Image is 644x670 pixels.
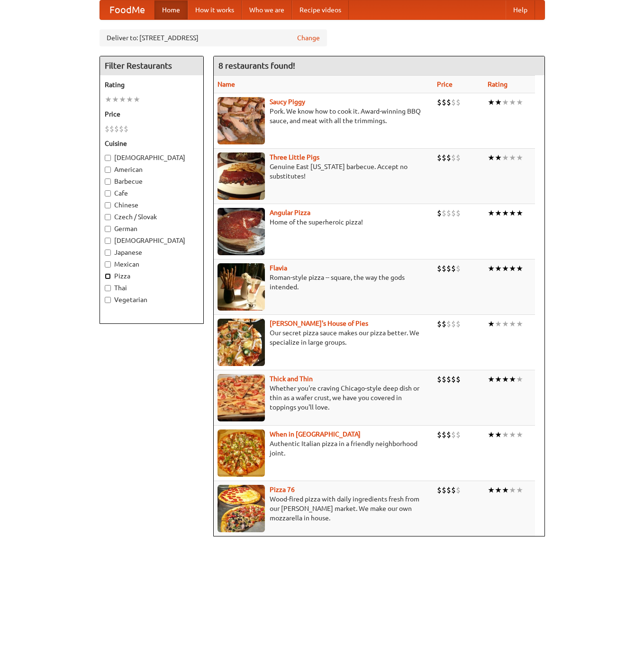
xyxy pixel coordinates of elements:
[456,263,461,274] li: $
[442,208,446,218] li: $
[218,485,265,532] img: pizza76.jpg
[451,97,456,107] li: $
[509,97,516,107] li: ★
[488,319,495,329] li: ★
[218,107,430,125] p: Pork. We know how to cook it. Award-winning BBQ sauce, and meat with all the trimmings.
[502,319,509,329] li: ★
[105,165,199,174] label: American
[242,0,292,19] a: Who we are
[437,319,442,329] li: $
[218,162,430,181] p: Genuine East [US_STATE] barbecue. Accept no substitutes!
[456,429,461,440] li: $
[451,485,456,495] li: $
[495,97,502,107] li: ★
[218,152,265,200] img: littlepigs.jpg
[437,485,442,495] li: $
[446,485,451,495] li: $
[218,429,265,477] img: wheninrome.jpg
[451,152,456,163] li: $
[218,328,430,347] p: Our secret pizza sauce makes our pizza better. We specialize in large groups.
[188,0,242,19] a: How it works
[105,109,199,119] h5: Price
[437,429,442,440] li: $
[437,80,453,88] a: Price
[506,0,535,19] a: Help
[488,80,508,88] a: Rating
[105,214,111,220] input: Czech / Slovak
[502,429,509,440] li: ★
[270,153,319,161] a: Three Little Pigs
[100,56,203,75] h4: Filter Restaurants
[451,208,456,218] li: $
[516,263,523,274] li: ★
[218,80,235,88] a: Name
[133,94,140,105] li: ★
[105,94,112,105] li: ★
[442,485,446,495] li: $
[495,485,502,495] li: ★
[451,429,456,440] li: $
[442,97,446,107] li: $
[105,273,111,279] input: Pizza
[218,374,265,421] img: thick.jpg
[270,264,287,272] a: Flavia
[509,374,516,384] li: ★
[495,263,502,274] li: ★
[446,374,451,384] li: $
[516,97,523,107] li: ★
[495,374,502,384] li: ★
[105,226,111,232] input: German
[488,152,495,163] li: ★
[109,124,114,134] li: $
[105,202,111,208] input: Chinese
[218,61,295,70] ng-pluralize: 8 restaurants found!
[105,153,199,162] label: [DEMOGRAPHIC_DATA]
[437,374,442,384] li: $
[495,152,502,163] li: ★
[105,283,199,293] label: Thai
[451,374,456,384] li: $
[446,152,451,163] li: $
[218,319,265,366] img: luigis.jpg
[100,0,154,19] a: FoodMe
[451,319,456,329] li: $
[442,429,446,440] li: $
[516,429,523,440] li: ★
[105,250,111,256] input: Japanese
[456,374,461,384] li: $
[270,320,368,327] b: [PERSON_NAME]'s House of Pies
[502,208,509,218] li: ★
[105,167,111,173] input: American
[105,271,199,281] label: Pizza
[105,259,199,269] label: Mexican
[502,485,509,495] li: ★
[456,485,461,495] li: $
[509,319,516,329] li: ★
[509,485,516,495] li: ★
[292,0,349,19] a: Recipe videos
[488,429,495,440] li: ★
[516,152,523,163] li: ★
[516,319,523,329] li: ★
[437,208,442,218] li: $
[105,188,199,198] label: Cafe
[105,261,111,268] input: Mexican
[446,429,451,440] li: $
[105,124,109,134] li: $
[442,263,446,274] li: $
[105,155,111,161] input: [DEMOGRAPHIC_DATA]
[218,208,265,255] img: angular.jpg
[495,429,502,440] li: ★
[442,152,446,163] li: $
[218,97,265,144] img: saucy.jpg
[509,152,516,163] li: ★
[446,319,451,329] li: $
[270,486,295,493] a: Pizza 76
[105,224,199,233] label: German
[437,97,442,107] li: $
[270,98,305,106] b: Saucy Piggy
[488,97,495,107] li: ★
[105,238,111,244] input: [DEMOGRAPHIC_DATA]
